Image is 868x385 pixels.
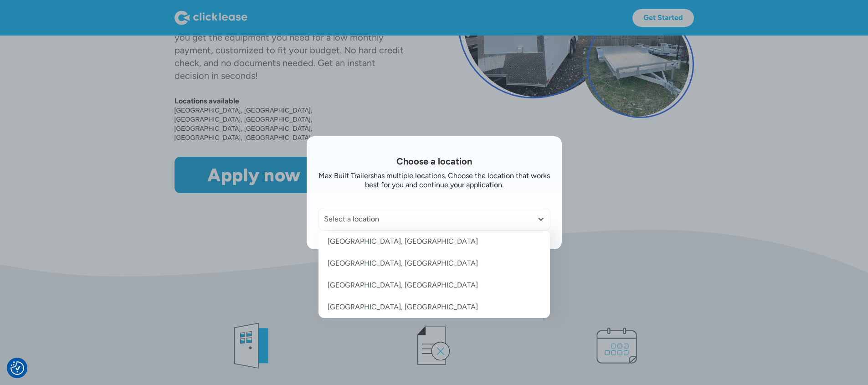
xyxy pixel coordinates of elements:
div: Select a location [318,208,550,230]
nav: Select a location [318,231,550,318]
h1: Choose a location [318,155,550,168]
div: Max Built Trailers [318,171,374,180]
div: Select a location [324,215,544,224]
div: has multiple locations. Choose the location that works best for you and continue your application. [365,171,550,189]
img: Revisit consent button [10,361,24,375]
a: [GEOGRAPHIC_DATA], [GEOGRAPHIC_DATA] [318,231,550,252]
button: Consent Preferences [10,361,24,375]
a: [GEOGRAPHIC_DATA], [GEOGRAPHIC_DATA] [318,274,550,296]
a: [GEOGRAPHIC_DATA], [GEOGRAPHIC_DATA] [318,296,550,318]
a: [GEOGRAPHIC_DATA], [GEOGRAPHIC_DATA] [318,252,550,274]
